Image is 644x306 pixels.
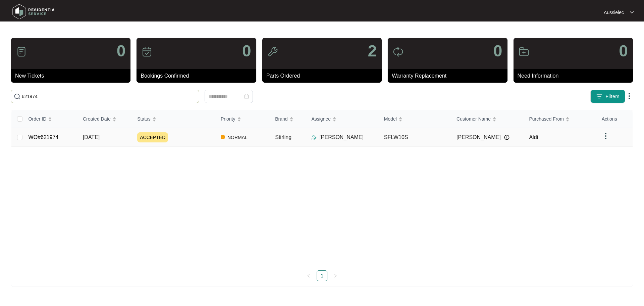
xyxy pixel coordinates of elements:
span: [DATE] [83,134,100,140]
img: filter icon [596,93,603,100]
button: left [303,270,314,281]
span: Purchased From [529,115,563,123]
th: Priority [215,110,270,128]
span: Aldi [529,134,538,140]
button: right [330,270,341,281]
p: Bookings Confirmed [141,72,256,80]
th: Assignee [306,110,378,128]
span: left [307,274,311,278]
span: NORMAL [225,133,250,141]
li: 1 [317,270,327,281]
input: Search by Order Id, Assignee Name, Customer Name, Brand and Model [22,93,196,100]
th: Status [132,110,215,128]
img: icon [267,46,278,57]
th: Created Date [77,110,132,128]
li: Next Page [330,270,341,281]
span: Customer Name [457,115,491,123]
p: New Tickets [15,72,130,80]
img: Vercel Logo [221,135,225,139]
img: Info icon [504,135,509,140]
button: filter iconFilters [590,90,625,103]
th: Brand [270,110,306,128]
li: Previous Page [303,270,314,281]
span: Model [384,115,397,123]
td: SFLW10S [379,128,451,147]
img: Assigner Icon [311,135,317,140]
span: Status [137,115,151,123]
th: Order ID [23,110,77,128]
p: [PERSON_NAME] [319,133,364,141]
p: 0 [493,43,502,59]
th: Purchased From [524,110,596,128]
p: Warranty Replacement [392,72,507,80]
span: right [333,274,337,278]
span: Created Date [83,115,111,123]
span: Assignee [311,115,331,123]
img: residentia service logo [10,2,57,22]
th: Customer Name [451,110,524,128]
img: icon [16,46,27,57]
img: search-icon [14,93,20,100]
p: 0 [619,43,628,59]
img: dropdown arrow [625,92,633,100]
p: Aussielec [604,9,624,16]
img: icon [142,46,152,57]
a: 1 [317,271,327,281]
span: ACCEPTED [137,132,168,142]
img: dropdown arrow [630,11,634,14]
span: Filters [605,93,620,100]
p: Parts Ordered [266,72,382,80]
img: icon [519,46,529,57]
span: Stirling [275,134,291,140]
span: Brand [275,115,287,123]
img: icon [393,46,404,57]
p: 2 [368,43,377,59]
span: Order ID [29,115,47,123]
p: 0 [117,43,126,59]
th: Model [379,110,451,128]
p: 0 [242,43,251,59]
span: Priority [221,115,235,123]
p: Need Information [518,72,633,80]
span: [PERSON_NAME] [457,133,501,141]
th: Actions [596,110,633,128]
img: dropdown arrow [602,132,610,140]
a: WO#621974 [29,134,59,140]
